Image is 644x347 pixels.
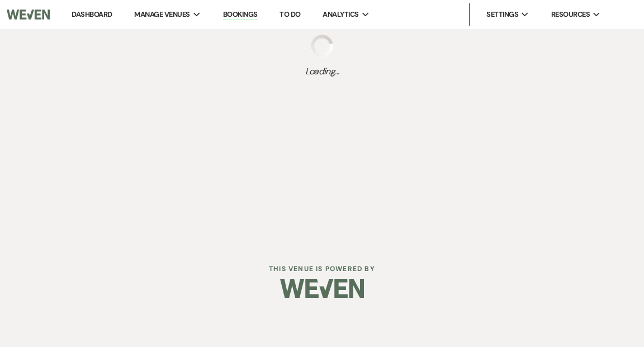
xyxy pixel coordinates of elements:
img: Weven Logo [7,3,50,26]
span: Manage Venues [134,9,190,20]
span: Analytics [323,9,358,20]
a: Bookings [223,9,258,20]
a: To Do [280,9,300,19]
img: Weven Logo [280,269,364,308]
span: Settings [486,9,518,20]
span: Loading... [305,65,339,78]
a: Dashboard [72,9,112,19]
span: Resources [551,9,590,20]
img: loading spinner [311,35,333,57]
